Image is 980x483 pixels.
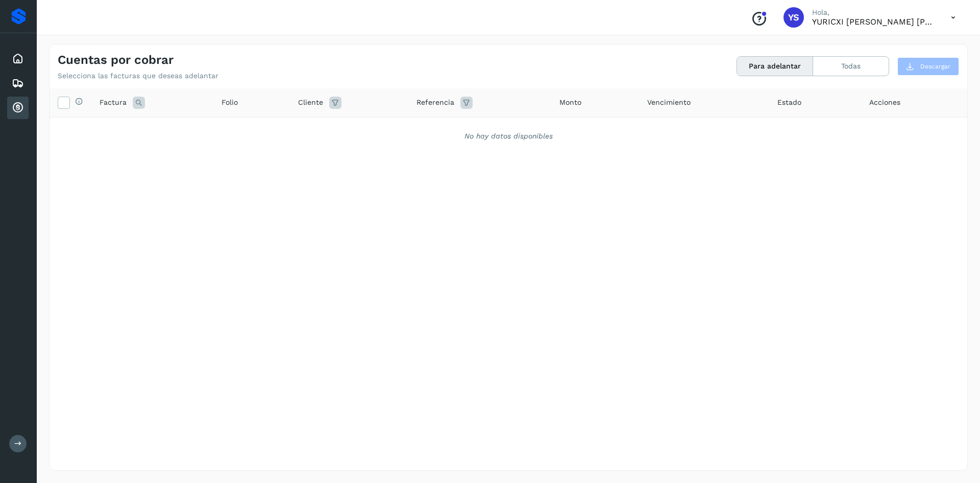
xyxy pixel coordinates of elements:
p: Selecciona las facturas que deseas adelantar [58,72,218,80]
button: Para adelantar [737,57,813,76]
p: Hola, [812,8,935,17]
button: Todas [813,57,889,76]
span: Cliente [298,97,323,108]
div: No hay datos disponibles [63,131,954,142]
span: Descargar [920,62,950,71]
span: Acciones [869,97,900,108]
div: Inicio [7,48,29,70]
div: Embarques [7,72,29,95]
h4: Cuentas por cobrar [58,53,174,67]
div: Cuentas por cobrar [7,97,29,119]
span: Folio [222,97,238,108]
span: Referencia [416,97,454,108]
span: Estado [777,97,801,108]
p: YURICXI SARAHI CANIZALES AMPARO [812,17,935,27]
span: Factura [100,97,127,108]
span: Vencimiento [647,97,691,108]
span: Monto [559,97,581,108]
button: Descargar [897,57,959,76]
